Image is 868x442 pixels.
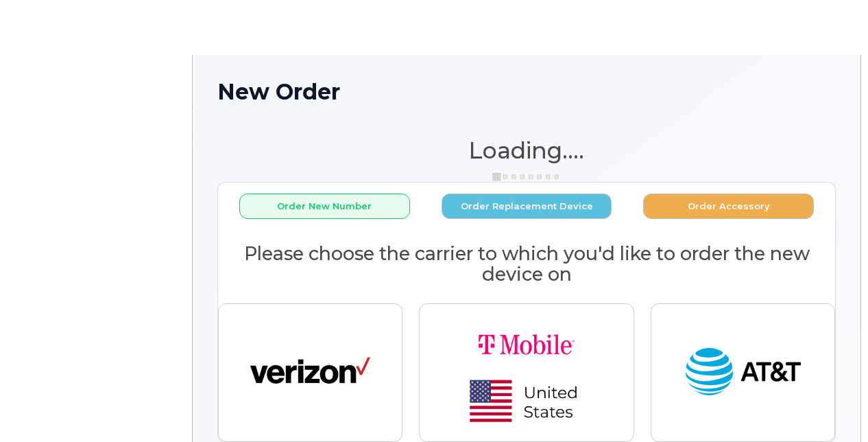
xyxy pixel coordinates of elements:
[217,138,836,163] h1: Loading....
[431,315,623,430] img: t-mobile-78392d334a420d5b7f0e63d4fa81f6287a21d394dc80d677554bb55bbab1186f.png
[643,194,814,219] button: Order Accessory
[250,342,370,404] img: verizon-ab2890fd1dd4a6c9cf5f392cd2db4626a3dae38ee8226e09bcb5c993c4c79f81.png
[239,194,410,219] button: Order New Number
[683,342,803,404] img: at_t-fb3d24644a45acc70fc72cc47ce214d34099dfd970ee3ae2334e4251f9d920fd.png
[217,80,836,104] h1: New Order
[442,194,612,219] button: Order Replacement Device
[492,172,561,182] img: ajax-loader-3a6953c30dc77f0bf724df975f13086db4f4c1262e45940f03d1251963f1bf2e.gif
[218,244,835,284] h2: Please choose the carrier to which you'd like to order the new device on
